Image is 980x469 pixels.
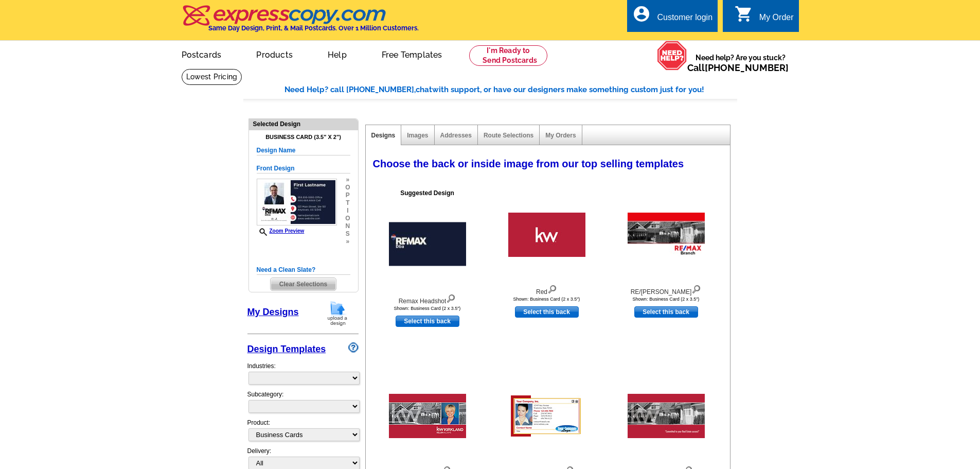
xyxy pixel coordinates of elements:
[628,213,705,257] img: RE/MAX Black White
[247,418,359,446] div: Product:
[691,283,701,294] img: view design details
[345,207,350,215] span: i
[257,265,350,275] h5: Need a Clean Slate?
[348,342,359,353] img: design-wizard-help-icon.png
[610,283,723,297] div: RE/[PERSON_NAME]
[247,356,359,390] div: Industries:
[389,222,466,266] img: Remax Headshot
[247,390,359,418] div: Subcategory:
[634,306,698,318] a: use this design
[371,306,484,311] div: Shown: Business Card (2 x 3.5")
[515,306,579,318] a: use this design
[257,164,350,173] h5: Front Design
[257,134,350,141] h4: Business Card (3.5" x 2")
[182,12,419,32] a: Same Day Design, Print, & Mail Postcards. Over 1 Million Customers.
[271,278,336,290] span: Clear Selections
[705,62,789,73] a: [PHONE_NUMBER]
[446,292,456,303] img: view design details
[484,132,533,139] a: Route Selections
[373,158,684,169] span: Choose the back or inside image from our top selling templates
[345,192,350,199] span: p
[311,42,363,66] a: Help
[371,292,484,306] div: Remax Headshot
[208,24,419,32] h4: Same Day Design, Print, & Mail Postcards. Over 1 Million Customers.
[345,176,350,184] span: »
[345,215,350,222] span: o
[400,189,454,197] b: Suggested Design
[416,85,432,94] span: chat
[165,42,238,66] a: Postcards
[628,394,705,438] img: KW Black White
[657,13,712,27] div: Customer login
[365,42,459,66] a: Free Templates
[249,119,358,129] div: Selected Design
[257,179,337,225] img: REMAXBCF_Remax_Headshot_ALL.jpg
[247,307,299,317] a: My Designs
[257,146,350,155] h5: Design Name
[407,132,428,139] a: Images
[345,230,350,238] span: s
[687,62,789,73] span: Call
[389,394,466,438] img: BW Headshot
[735,5,753,23] i: shopping_cart
[687,53,794,73] span: Need help? Are you stuck?
[735,11,794,24] a: shopping_cart My Order
[324,300,351,326] img: upload-design
[345,238,350,246] span: »
[345,222,350,230] span: n
[257,228,305,234] a: Zoom Preview
[610,297,723,302] div: Shown: Business Card (2 x 3.5")
[440,132,472,139] a: Addresses
[284,84,737,96] div: Need Help? call [PHONE_NUMBER], with support, or have our designers make something custom just fo...
[759,13,794,27] div: My Order
[545,132,576,139] a: My Orders
[247,344,326,354] a: Design Templates
[632,5,651,23] i: account_circle
[632,11,712,24] a: account_circle Customer login
[657,41,687,71] img: help
[345,184,350,192] span: o
[547,283,557,294] img: view design details
[511,395,583,437] img: Business Card 2
[490,283,603,297] div: Red
[396,316,459,327] a: use this design
[371,132,396,139] a: Designs
[490,297,603,302] div: Shown: Business Card (2 x 3.5")
[240,42,309,66] a: Products
[508,213,585,257] img: Red
[345,199,350,207] span: t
